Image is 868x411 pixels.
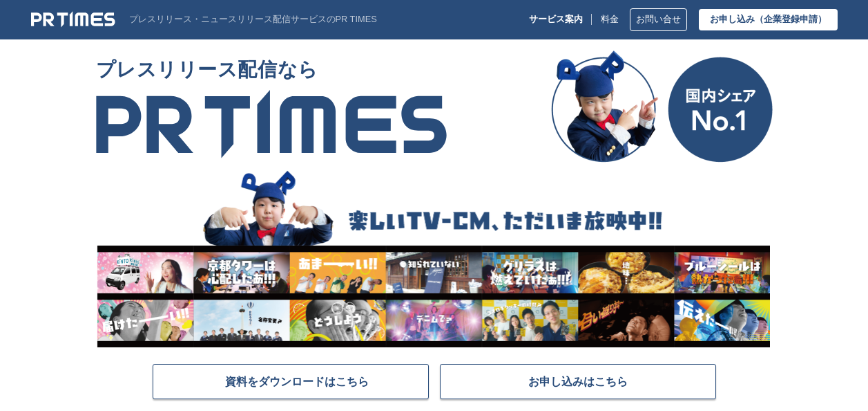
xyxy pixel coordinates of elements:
[31,11,115,28] img: PR TIMES
[96,51,447,89] span: プレスリリース配信なら
[601,15,619,25] a: 料金
[529,15,583,25] p: サービス案内
[699,9,838,30] a: お申し込み（企業登録申請）
[225,374,369,388] span: 資料をダウンロードはこちら
[551,51,773,163] img: 国内シェア No.1
[96,89,447,158] img: PR TIMES
[440,364,716,399] a: お申し込みはこちら
[755,14,827,24] span: （企業登録申請）
[153,364,429,399] a: 資料をダウンロードはこちら
[630,8,687,31] a: お問い合せ
[96,168,770,347] img: 楽しいTV-CM、ただいま放映中!!
[129,15,377,25] p: プレスリリース・ニュースリリース配信サービスのPR TIMES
